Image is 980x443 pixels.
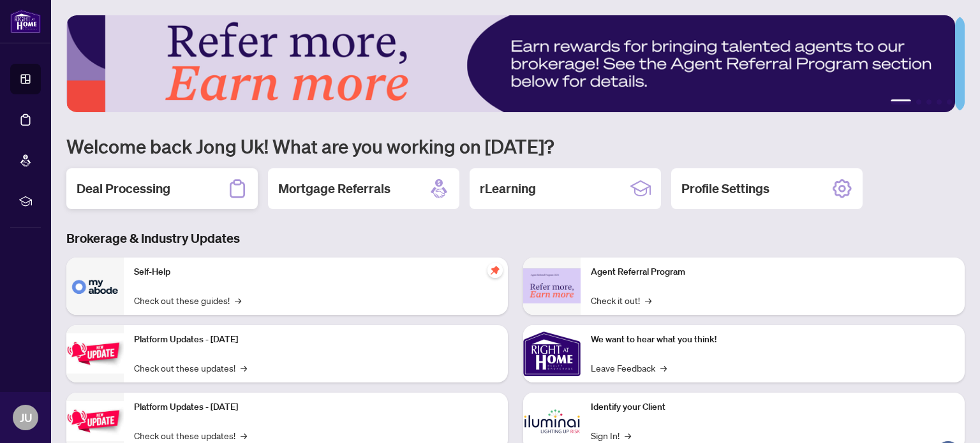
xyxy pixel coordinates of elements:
[947,99,952,105] button: 5
[134,428,247,442] a: Check out these updates!→
[66,229,965,247] h3: Brokerage & Industry Updates
[523,268,581,303] img: Agent Referral Program
[660,361,667,375] span: →
[66,258,124,315] img: Self-Help
[591,333,954,347] p: We want to hear what you think!
[591,428,631,442] a: Sign In!→
[645,293,651,307] span: →
[10,10,41,33] img: logo
[916,99,921,105] button: 2
[134,361,247,375] a: Check out these updates!→
[278,180,390,198] h2: Mortgage Referrals
[487,263,503,278] span: pushpin
[891,99,911,105] button: 1
[523,325,581,382] img: We want to hear what you think!
[66,15,955,112] img: Slide 0
[241,361,247,375] span: →
[20,409,32,426] span: JU
[591,265,954,279] p: Agent Referral Program
[134,400,498,414] p: Platform Updates - [DATE]
[66,401,124,441] img: Platform Updates - July 8, 2025
[937,99,942,105] button: 4
[235,293,241,307] span: →
[77,180,170,198] h2: Deal Processing
[591,400,954,414] p: Identify your Client
[134,265,498,279] p: Self-Help
[134,293,241,307] a: Check out these guides!→
[66,333,124,374] img: Platform Updates - July 21, 2025
[591,293,651,307] a: Check it out!→
[681,180,769,198] h2: Profile Settings
[929,398,967,437] button: Open asap
[241,428,247,442] span: →
[926,99,932,105] button: 3
[591,361,667,375] a: Leave Feedback→
[134,333,498,347] p: Platform Updates - [DATE]
[480,180,536,198] h2: rLearning
[625,428,631,442] span: →
[66,134,965,158] h1: Welcome back Jong Uk! What are you working on [DATE]?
